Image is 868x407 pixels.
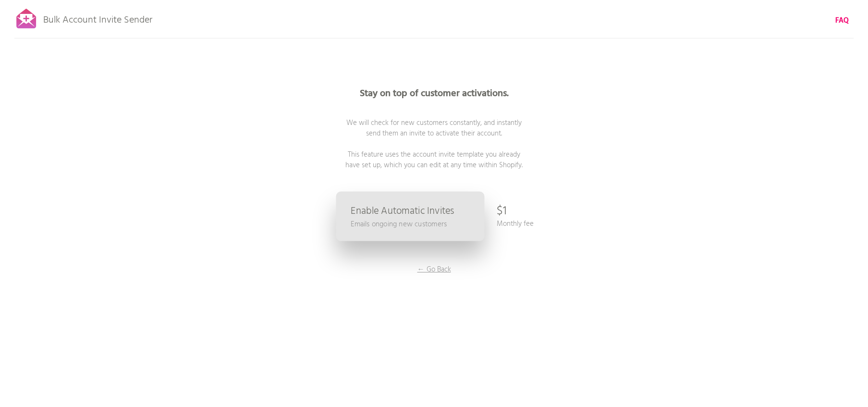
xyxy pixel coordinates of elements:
b: Stay on top of customer activations. [360,86,509,101]
span: We will check for new customers constantly, and instantly send them an invite to activate their a... [345,117,523,171]
p: ← Go Back [398,264,470,275]
p: Enable Automatic Invites [351,206,454,216]
a: Enable Automatic Invites Emails ongoing new customers [336,192,484,241]
p: $1 [497,197,507,226]
b: FAQ [835,15,849,26]
p: Monthly fee [497,219,534,229]
p: Emails ongoing new customers [351,219,447,230]
a: FAQ [835,15,849,26]
p: Bulk Account Invite Sender [43,6,152,30]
